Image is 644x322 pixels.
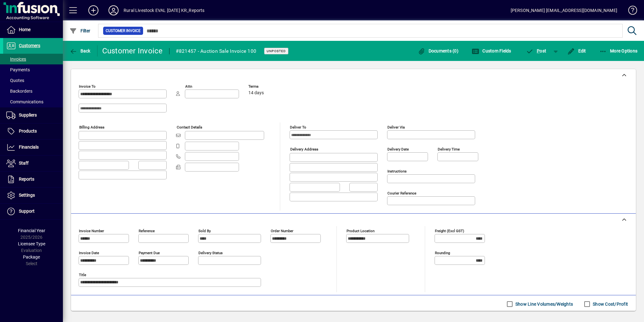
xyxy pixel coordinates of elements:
[83,5,103,16] button: Add
[19,177,34,182] span: Reports
[3,96,63,107] a: Communications
[526,48,547,53] span: ost
[19,145,39,150] span: Financials
[68,25,92,36] button: Filter
[19,112,37,117] span: Suppliers
[6,57,26,62] span: Invoices
[566,45,588,57] button: Edit
[68,45,92,57] button: Back
[198,229,211,233] mat-label: Sold by
[387,169,407,173] mat-label: Instructions
[6,89,32,94] span: Backorders
[3,54,63,64] a: Invoices
[3,188,63,203] a: Settings
[69,28,91,33] span: Filter
[418,48,458,53] span: Documents (0)
[6,67,30,72] span: Payments
[347,229,375,233] mat-label: Product location
[3,22,63,38] a: Home
[523,45,550,57] button: Post
[3,156,63,171] a: Staff
[3,172,63,187] a: Reports
[18,228,45,233] span: Financial Year
[63,45,97,57] app-page-header-button: Back
[387,147,409,151] mat-label: Delivery date
[416,45,460,57] button: Documents (0)
[3,204,63,219] a: Support
[435,229,464,233] mat-label: Freight (excl GST)
[6,78,24,83] span: Quotes
[185,84,192,89] mat-label: Attn
[598,45,639,57] button: More Options
[79,251,99,255] mat-label: Invoice date
[599,48,638,53] span: More Options
[3,107,63,123] a: Suppliers
[102,46,163,56] div: Customer Invoice
[248,85,286,89] span: Terms
[19,161,29,166] span: Staff
[19,193,35,198] span: Settings
[472,48,511,53] span: Custom Fields
[19,43,40,48] span: Customers
[19,27,31,32] span: Home
[438,147,460,151] mat-label: Delivery time
[470,45,513,57] button: Custom Fields
[435,251,450,255] mat-label: Rounding
[198,251,223,255] mat-label: Delivery status
[79,84,96,89] mat-label: Invoice To
[624,1,636,22] a: Knowledge Base
[3,139,63,155] a: Financials
[106,28,141,34] span: Customer Invoice
[23,254,40,259] span: Package
[124,5,205,15] div: Rural Livestock EVAL [DATE] KR_Reports
[69,48,91,53] span: Back
[176,46,257,56] div: #821457 - Auction Sale Invoice 100
[271,229,293,233] mat-label: Order number
[139,251,160,255] mat-label: Payment due
[79,229,104,233] mat-label: Invoice number
[3,75,63,86] a: Quotes
[290,125,306,129] mat-label: Deliver To
[19,128,37,134] span: Products
[537,48,540,53] span: P
[591,301,628,307] label: Show Cost/Profit
[567,48,586,53] span: Edit
[6,99,43,104] span: Communications
[248,90,264,96] span: 14 days
[19,209,35,214] span: Support
[267,49,286,53] span: Unposted
[387,191,416,195] mat-label: Courier Reference
[3,64,63,75] a: Payments
[139,229,155,233] mat-label: Reference
[387,125,405,129] mat-label: Deliver via
[514,301,573,307] label: Show Line Volumes/Weights
[3,86,63,96] a: Backorders
[3,123,63,139] a: Products
[79,273,86,277] mat-label: Title
[18,241,45,246] span: Licensee Type
[103,5,124,16] button: Profile
[511,5,617,15] div: [PERSON_NAME] [EMAIL_ADDRESS][DOMAIN_NAME]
